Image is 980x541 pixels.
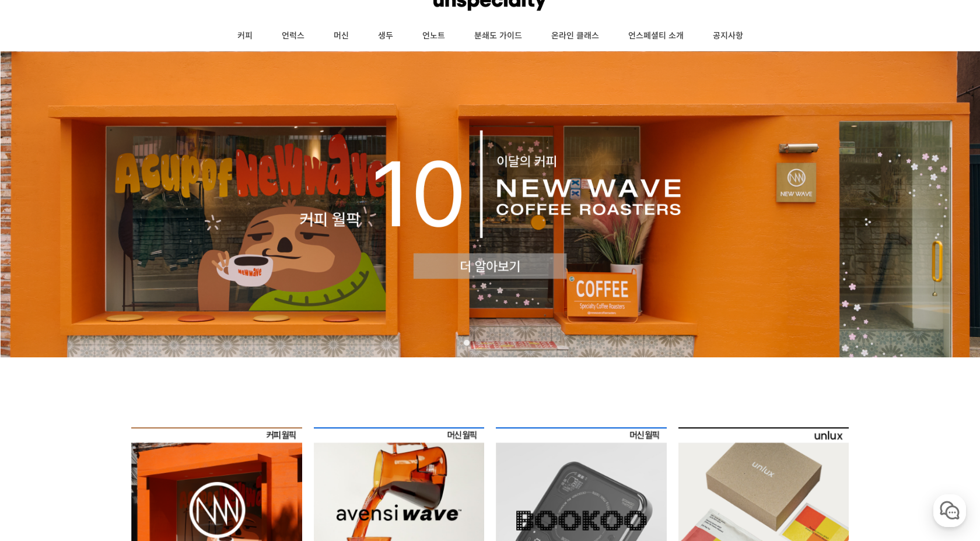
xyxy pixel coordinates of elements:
a: 3 [487,340,493,346]
a: 1 [464,340,470,346]
a: 대화 [77,370,150,399]
a: 설정 [150,370,224,399]
a: 언럭스 [267,22,319,51]
a: 언스페셜티 소개 [614,22,698,51]
a: 생두 [363,22,408,51]
a: 온라인 클래스 [537,22,614,51]
a: 커피 [223,22,267,51]
a: 분쇄도 가이드 [460,22,537,51]
a: 4 [499,340,505,346]
span: 대화 [107,388,121,397]
a: 머신 [319,22,363,51]
a: 5 [510,340,516,346]
a: 공지사항 [698,22,758,51]
a: 언노트 [408,22,460,51]
a: 2 [475,340,481,346]
a: 홈 [3,370,77,399]
span: 홈 [37,387,44,396]
span: 설정 [180,387,194,396]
